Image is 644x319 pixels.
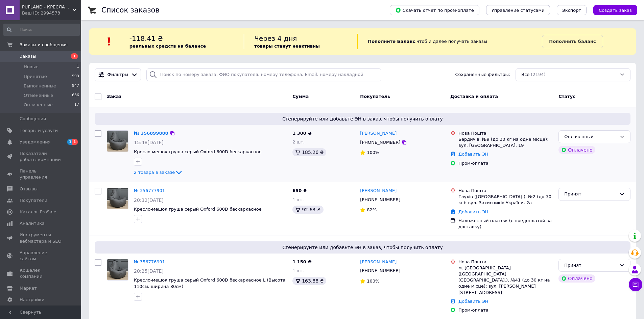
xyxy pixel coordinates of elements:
[20,42,68,48] span: Заказы и сообщения
[134,197,164,203] span: 20:32[DATE]
[134,277,285,289] a: Кресло-мешок груша серый Oxford 600D бескаркасное L (Высота 110см, ширина 80см)
[20,297,44,303] span: Настройки
[22,4,73,10] span: PUFLAND - КРЕСЛА МЕШКИ ОТ ПРОИЗВОДИТЕЛЯ С ГАРАНТИЕЙ
[292,94,309,99] span: Сумма
[107,188,128,209] img: Фото товару
[557,5,587,15] button: Экспорт
[458,152,488,157] a: Добавить ЭН
[390,5,479,15] button: Скачать отчет по пром-оплате
[134,259,165,264] a: № 356776991
[24,102,53,108] span: Оплаченные
[20,186,38,192] span: Отзывы
[292,277,326,285] div: 163.88 ₴
[24,64,39,70] span: Новые
[458,265,553,296] div: м. [GEOGRAPHIC_DATA] ([GEOGRAPHIC_DATA], [GEOGRAPHIC_DATA].), №41 (до 30 кг на одне місце): вул. ...
[20,209,56,215] span: Каталог ProSale
[458,188,553,194] div: Нова Пошта
[20,197,47,204] span: Покупатели
[292,206,323,214] div: 92.63 ₴
[77,64,79,70] span: 1
[107,130,128,152] a: Фото товару
[359,138,402,147] div: [PHONE_NUMBER]
[134,170,183,175] a: 2 товара в заказе
[134,170,175,175] span: 2 товара в заказе
[72,139,78,145] span: 1
[542,35,603,48] a: Пополнить баланс
[458,218,553,230] div: Наложенный платеж (с предоплатой за доставку)
[74,102,79,108] span: 17
[107,94,121,99] span: Заказ
[72,92,79,99] span: 636
[292,131,311,136] span: 1 300 ₴
[24,74,47,80] span: Принятые
[360,188,397,194] a: [PERSON_NAME]
[72,83,79,89] span: 947
[629,278,642,291] button: Чат с покупателем
[20,53,36,59] span: Заказы
[599,8,632,13] span: Создать заказ
[549,39,596,44] b: Пополнить баланс
[129,34,163,43] span: -118.41 ₴
[486,5,550,15] button: Управление статусами
[360,259,397,265] a: [PERSON_NAME]
[134,131,168,136] a: № 356899888
[458,130,553,136] div: Нова Пошта
[292,188,307,193] span: 650 ₴
[292,148,326,156] div: 185.26 ₴
[564,133,617,140] div: Оплаченный
[20,139,50,145] span: Уведомления
[108,72,128,78] span: Фильтры
[107,131,128,152] img: Фото товару
[292,139,305,144] span: 2 шт.
[564,191,617,198] div: Принят
[367,278,379,284] span: 100%
[587,7,637,12] a: Создать заказ
[97,244,628,251] span: Сгенерируйте или добавьте ЭН в заказ, чтобы получить оплату
[562,8,581,13] span: Экспорт
[359,195,402,204] div: [PHONE_NUMBER]
[458,136,553,149] div: Бердичів, №9 (до 30 кг на одне місце): вул. [GEOGRAPHIC_DATA], 19
[107,259,128,280] img: Фото товару
[72,74,79,80] span: 593
[367,150,379,155] span: 100%
[20,116,46,122] span: Сообщения
[134,207,262,212] a: Кресло-мешок груша серый Oxford 600D бескаркасное
[558,94,575,99] span: Статус
[458,160,553,166] div: Пром-оплата
[146,68,382,81] input: Поиск по номеру заказа, ФИО покупателя, номеру телефона, Email, номеру накладной
[101,6,160,14] h1: Список заказов
[134,140,164,145] span: 15:48[DATE]
[67,139,73,145] span: 1
[20,232,63,244] span: Инструменты вебмастера и SEO
[455,72,510,78] span: Сохраненные фильтры:
[107,188,128,209] a: Фото товару
[129,44,206,49] b: реальных средств на балансе
[360,130,397,137] a: [PERSON_NAME]
[134,268,164,274] span: 20:25[DATE]
[458,299,488,304] a: Добавить ЭН
[107,259,128,281] a: Фото товару
[254,44,320,49] b: товары станут неактивны
[20,285,37,291] span: Маркет
[97,115,628,122] span: Сгенерируйте или добавьте ЭН в заказ, чтобы получить оплату
[458,209,488,214] a: Добавить ЭН
[360,94,390,99] span: Покупатель
[24,83,56,89] span: Выполненные
[367,207,377,212] span: 82%
[20,151,63,163] span: Показатели работы компании
[20,220,45,227] span: Аналитика
[20,250,63,262] span: Управление сайтом
[531,72,545,77] span: (2194)
[450,94,498,99] span: Доставка и оплата
[20,128,58,134] span: Товары и услуги
[564,262,617,269] div: Принят
[359,266,402,275] div: [PHONE_NUMBER]
[24,92,53,99] span: Отмененные
[292,259,311,264] span: 1 150 ₴
[458,307,553,313] div: Пром-оплата
[134,188,165,193] a: № 356777901
[292,268,305,273] span: 1 шт.
[71,53,78,59] span: 1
